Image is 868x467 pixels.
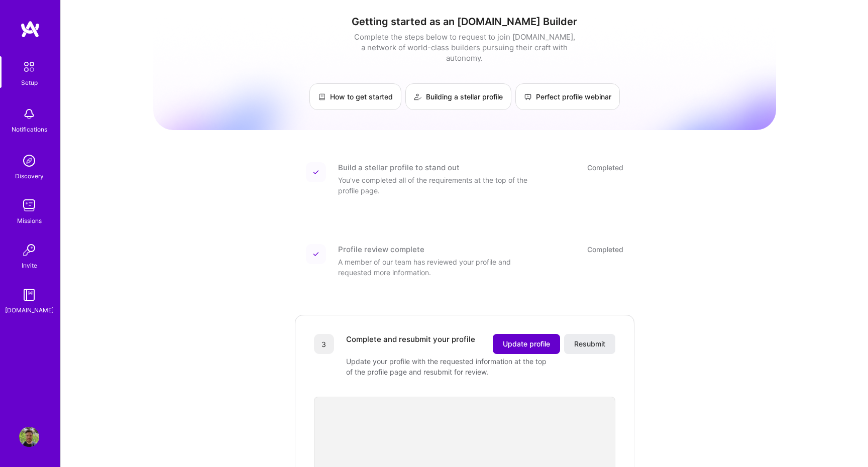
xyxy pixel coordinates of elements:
a: Perfect profile webinar [515,83,620,110]
div: 3 [314,334,334,354]
img: How to get started [318,93,326,101]
img: Invite [19,240,39,260]
img: guide book [19,285,39,305]
div: Setup [21,77,38,88]
img: Building a stellar profile [414,93,422,101]
div: Completed [587,244,623,255]
span: Update profile [503,339,550,349]
h1: Getting started as an [DOMAIN_NAME] Builder [153,16,776,28]
div: Complete the steps below to request to join [DOMAIN_NAME], a network of world-class builders purs... [352,32,578,63]
img: bell [19,104,39,124]
a: Building a stellar profile [405,83,511,110]
img: Completed [313,251,319,257]
img: logo [20,20,40,38]
div: You've completed all of the requirements at the top of the profile page. [338,175,539,196]
img: Perfect profile webinar [524,93,532,101]
img: discovery [19,151,39,171]
div: Invite [22,260,37,271]
div: Profile review complete [338,244,424,255]
div: Update your profile with the requested information at the top of the profile page and resubmit fo... [346,356,547,377]
img: Completed [313,169,319,175]
div: [DOMAIN_NAME] [5,305,54,315]
img: User Avatar [19,427,39,447]
div: Build a stellar profile to stand out [338,162,460,173]
div: A member of our team has reviewed your profile and requested more information. [338,257,539,278]
img: teamwork [19,195,39,215]
div: Missions [17,215,42,226]
div: Completed [587,162,623,173]
div: Notifications [12,124,47,135]
span: Resubmit [574,339,605,349]
div: Discovery [15,171,44,181]
a: How to get started [309,83,401,110]
img: setup [19,56,40,77]
div: Complete and resubmit your profile [346,334,475,354]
